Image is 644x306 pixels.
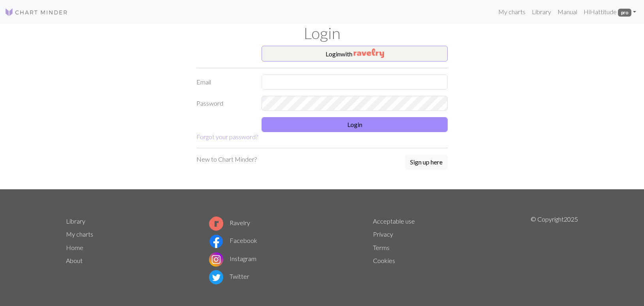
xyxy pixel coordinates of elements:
[66,244,83,251] a: Home
[66,230,93,238] a: My charts
[405,155,448,170] button: Sign up here
[373,217,415,225] a: Acceptable use
[531,215,578,286] p: © Copyright 2025
[66,217,85,225] a: Library
[5,7,68,17] img: Logo
[529,4,554,20] a: Library
[554,4,580,20] a: Manual
[192,75,257,90] label: Email
[196,133,258,140] a: Forgot your password?
[262,46,448,62] button: Loginwith
[66,257,83,264] a: About
[209,219,250,226] a: Ravelry
[209,255,256,262] a: Instagram
[495,4,529,20] a: My charts
[196,155,257,164] p: New to Chart Minder?
[209,234,223,248] img: Facebook logo
[209,272,249,280] a: Twitter
[373,257,395,264] a: Cookies
[209,252,223,267] img: Instagram logo
[209,237,257,244] a: Facebook
[373,244,390,251] a: Terms
[61,24,583,43] h1: Login
[618,9,631,17] span: pro
[262,117,448,132] button: Login
[209,216,223,231] img: Ravelry logo
[580,4,639,20] a: HiHattitude pro
[192,96,257,111] label: Password
[354,49,384,58] img: Ravelry
[209,270,223,284] img: Twitter logo
[405,155,448,170] a: Sign up here
[373,230,393,238] a: Privacy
